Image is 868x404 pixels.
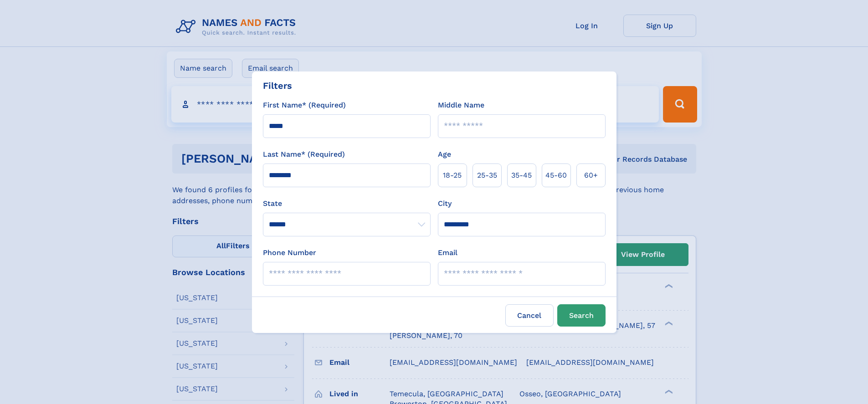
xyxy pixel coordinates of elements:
label: Age [438,149,451,160]
span: 35‑45 [511,170,532,181]
span: 45‑60 [545,170,567,181]
label: Middle Name [438,100,484,111]
label: First Name* (Required) [263,100,346,111]
label: City [438,198,452,209]
span: 18‑25 [443,170,462,181]
label: Phone Number [263,247,316,258]
label: Cancel [505,304,554,327]
label: Email [438,247,457,258]
label: Last Name* (Required) [263,149,345,160]
label: State [263,198,431,209]
div: Filters [263,79,292,92]
button: Search [557,304,606,327]
span: 25‑35 [477,170,497,181]
span: 60+ [584,170,598,181]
